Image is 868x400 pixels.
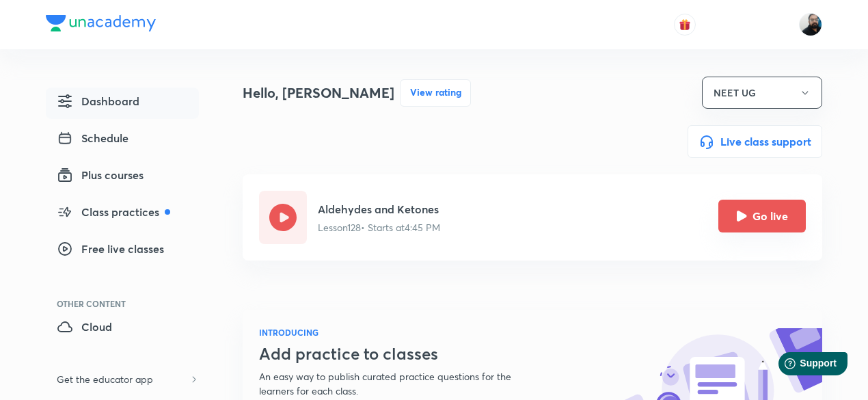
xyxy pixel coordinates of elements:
button: View rating [400,79,471,107]
span: Plus courses [57,167,144,183]
button: NEET UG [702,77,822,109]
h6: Get the educator app [46,366,164,392]
a: Cloud [46,313,199,345]
h3: Add practice to classes [259,344,545,364]
div: Other Content [57,299,199,308]
h5: Aldehydes and Ketones [318,201,440,217]
button: Live class support [688,125,822,158]
img: Sumit Kumar Agrawal [799,13,822,36]
a: Dashboard [46,88,199,119]
span: Free live classes [57,241,164,257]
a: Schedule [46,124,199,156]
span: Cloud [57,319,112,335]
h6: INTRODUCING [259,326,545,338]
span: Class practices [57,204,170,220]
a: Class practices [46,198,199,230]
img: Company Logo [46,15,156,31]
a: Plus courses [46,161,199,193]
p: An easy way to publish curated practice questions for the learners for each class. [259,369,545,398]
span: Schedule [57,130,128,146]
img: avatar [679,18,691,31]
span: Dashboard [57,93,139,109]
button: Go live [718,200,806,232]
p: Lesson 128 • Starts at 4:45 PM [318,220,440,235]
iframe: Help widget launcher [746,347,853,385]
h4: Hello, [PERSON_NAME] [243,83,394,103]
a: Company Logo [46,15,156,35]
a: Free live classes [46,235,199,267]
button: avatar [674,14,696,36]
